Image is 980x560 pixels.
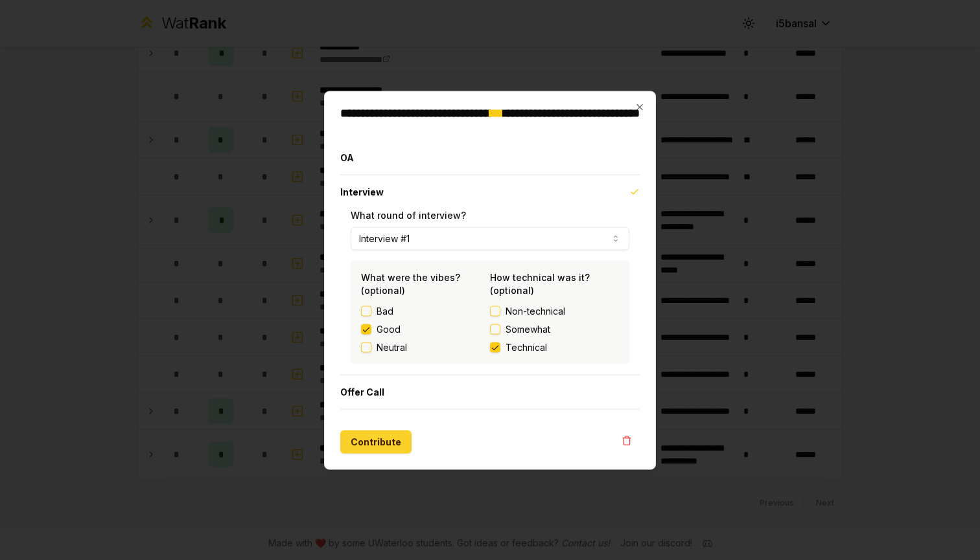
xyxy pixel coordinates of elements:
[340,375,640,409] button: Offer Call
[490,271,590,295] label: How technical was it? (optional)
[340,430,412,453] button: Contribute
[340,175,640,208] button: Interview
[490,342,500,352] button: Technical
[361,271,460,295] label: What were the vibes? (optional)
[490,306,500,316] button: Non-technical
[506,322,550,335] span: Somewhat
[377,304,393,317] label: Bad
[377,322,401,335] label: Good
[490,324,500,334] button: Somewhat
[377,341,407,353] label: Neutral
[506,304,565,317] span: Non-technical
[351,209,466,220] label: What round of interview?
[340,208,640,374] div: Interview
[340,140,640,174] button: OA
[506,341,547,353] span: Technical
